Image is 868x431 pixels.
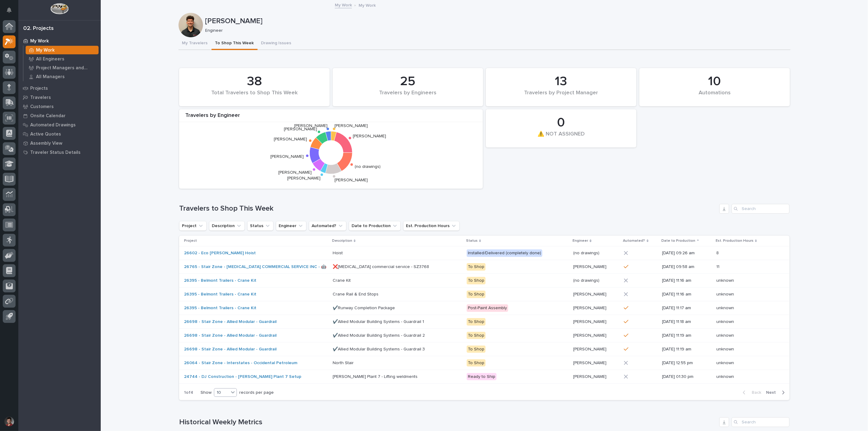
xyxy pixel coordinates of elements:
[573,237,588,244] p: Engineer
[333,318,425,324] p: ✔️Allied Modular Building Systems - Guardrail 1
[662,347,712,352] p: [DATE] 11:19 am
[24,55,101,63] a: All Engineers
[662,306,712,311] p: [DATE] 11:17 am
[184,374,301,379] a: 24744 - DJ Construction - [PERSON_NAME] Plant 7 Setup
[573,291,608,297] p: [PERSON_NAME]
[179,260,790,274] tr: 26765 - Stair Zone - [MEDICAL_DATA] COMMERCIAL SERVICE INC - 🤖 E-Commerce Stair Order ❌[MEDICAL_D...
[335,178,368,183] text: [PERSON_NAME]
[209,221,245,231] button: Description
[738,390,764,395] button: Back
[335,1,352,8] a: My Work
[662,251,712,256] p: [DATE] 09:26 am
[30,150,81,155] p: Traveler Status Details
[466,237,478,244] p: Status
[309,221,346,231] button: Automated?
[716,346,735,352] p: unknown
[30,141,62,146] p: Assembly View
[359,2,376,8] p: My Work
[467,332,486,339] div: To Shop
[184,237,197,244] p: Project
[662,319,712,324] p: [DATE] 11:18 am
[36,65,96,71] p: Project Managers and Engineers
[467,373,497,381] div: Ready to Ship
[184,333,277,338] a: 26698 - Stair Zone - Allied Modular - Guardrail
[24,63,101,72] a: Project Managers and Engineers
[333,277,352,283] p: Crane Kit
[278,170,312,175] text: [PERSON_NAME]
[662,278,712,283] p: [DATE] 11:16 am
[179,418,717,427] h1: Historical Weekly Metrics
[36,48,55,53] p: My Work
[496,115,626,130] div: 0
[184,292,256,297] a: 26395 - Belmont Trailers - Crane Kit
[190,90,319,103] div: Total Travelers to Shop This Week
[23,25,54,32] div: 02. Projects
[212,37,258,50] button: To Shop This Week
[650,74,779,89] div: 10
[732,204,790,214] input: Search
[573,249,601,256] p: (no drawings)
[18,129,101,139] a: Active Quotes
[184,251,256,256] a: 26602 - Eco [PERSON_NAME] Hoist
[3,4,16,16] button: Notifications
[205,28,786,33] p: Engineer
[716,304,735,311] p: unknown
[239,390,274,395] p: records per page
[573,277,601,283] p: (no drawings)
[403,221,460,231] button: Est. Production Hours
[18,84,101,93] a: Projects
[179,246,790,260] tr: 26602 - Eco [PERSON_NAME] Hoist HoistHoist Installed/Delivered (completely done)(no drawings)(no ...
[716,359,735,366] p: unknown
[294,124,327,128] text: [PERSON_NAME]
[333,346,426,352] p: ✔️Allied Modular Building Systems - Guardrail 3
[274,137,307,141] text: [PERSON_NAME]
[716,237,754,244] p: Est. Production Hours
[50,3,68,14] img: Workspace Logo
[716,249,720,256] p: 8
[30,132,61,137] p: Active Quotes
[732,417,790,427] input: Search
[573,263,608,270] p: [PERSON_NAME]
[179,315,790,329] tr: 26698 - Stair Zone - Allied Modular - Guardrail ✔️Allied Modular Building Systems - Guardrail 1✔️...
[333,263,430,270] p: ❌[MEDICAL_DATA] commercial service - SZ3768
[573,318,608,324] p: [PERSON_NAME]
[18,111,101,120] a: Onsite Calendar
[258,37,295,50] button: Drawing Issues
[287,176,320,181] text: [PERSON_NAME]
[573,346,608,352] p: [PERSON_NAME]
[276,221,306,231] button: Engineer
[205,17,788,26] p: [PERSON_NAME]
[179,329,790,342] tr: 26698 - Stair Zone - Allied Modular - Guardrail ✔️Allied Modular Building Systems - Guardrail 2✔️...
[766,390,779,395] span: Next
[247,221,273,231] button: Status
[179,301,790,315] tr: 26395 - Belmont Trailers - Crane Kit ✔️Runway Completion Package✔️Runway Completion Package Post-...
[24,46,101,54] a: My Work
[467,291,486,298] div: To Shop
[179,274,790,288] tr: 26395 - Belmont Trailers - Crane Kit Crane KitCrane Kit To Shop(no drawings)(no drawings) [DATE] ...
[496,131,626,144] div: ⚠️ NOT ASSIGNED
[343,74,473,89] div: 25
[650,90,779,103] div: Automations
[179,204,717,213] h1: Travelers to Shop This Week
[335,124,368,128] text: [PERSON_NAME]
[573,332,608,338] p: [PERSON_NAME]
[343,90,473,103] div: Travelers by Engineers
[467,346,486,353] div: To Shop
[716,291,735,297] p: unknown
[573,373,608,379] p: [PERSON_NAME]
[190,74,319,89] div: 38
[716,263,721,270] p: 11
[30,104,54,110] p: Customers
[284,127,317,131] text: [PERSON_NAME]
[30,113,66,119] p: Onsite Calendar
[333,359,355,366] p: North Stair
[184,278,256,283] a: 26395 - Belmont Trailers - Crane Kit
[36,74,65,80] p: All Managers
[179,356,790,370] tr: 26064 - Stair Zone - Interstates - Occidental Petroleum North StairNorth Stair To Shop[PERSON_NAM...
[716,277,735,283] p: unknown
[716,318,735,324] p: unknown
[332,237,352,244] p: Description
[467,263,486,271] div: To Shop
[270,154,304,159] text: [PERSON_NAME]
[179,385,198,400] p: 1 of 4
